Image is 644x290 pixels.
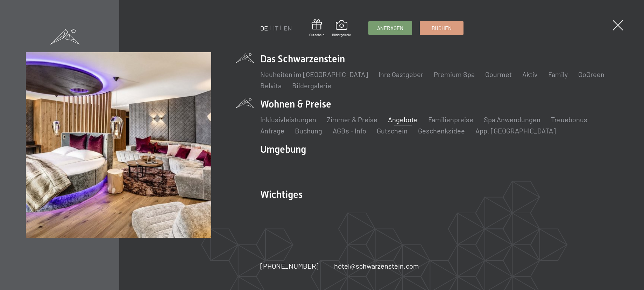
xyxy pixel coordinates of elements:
[260,70,368,78] a: Neuheiten im [GEOGRAPHIC_DATA]
[418,126,465,135] a: Geschenksidee
[377,126,408,135] a: Gutschein
[284,24,292,32] a: EN
[260,81,282,90] a: Belvita
[292,81,331,90] a: Bildergalerie
[309,32,324,37] span: Gutschein
[484,115,540,124] a: Spa Anwendungen
[377,25,403,32] span: Anfragen
[420,21,463,35] a: Buchen
[485,70,512,78] a: Gourmet
[295,126,322,135] a: Buchung
[260,24,268,32] a: DE
[369,21,412,35] a: Anfragen
[378,70,423,78] a: Ihre Gastgeber
[273,24,278,32] a: IT
[434,70,475,78] a: Premium Spa
[475,126,556,135] a: App. [GEOGRAPHIC_DATA]
[388,115,418,124] a: Angebote
[522,70,538,78] a: Aktiv
[334,261,419,271] a: hotel@schwarzenstein.com
[260,115,316,124] a: Inklusivleistungen
[551,115,587,124] a: Treuebonus
[260,126,284,135] a: Anfrage
[260,262,319,270] span: [PHONE_NUMBER]
[548,70,568,78] a: Family
[432,25,452,32] span: Buchen
[327,115,377,124] a: Zimmer & Preise
[333,126,366,135] a: AGBs - Info
[578,70,604,78] a: GoGreen
[332,32,351,37] span: Bildergalerie
[332,20,351,37] a: Bildergalerie
[428,115,473,124] a: Familienpreise
[309,19,324,37] a: Gutschein
[260,261,319,271] a: [PHONE_NUMBER]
